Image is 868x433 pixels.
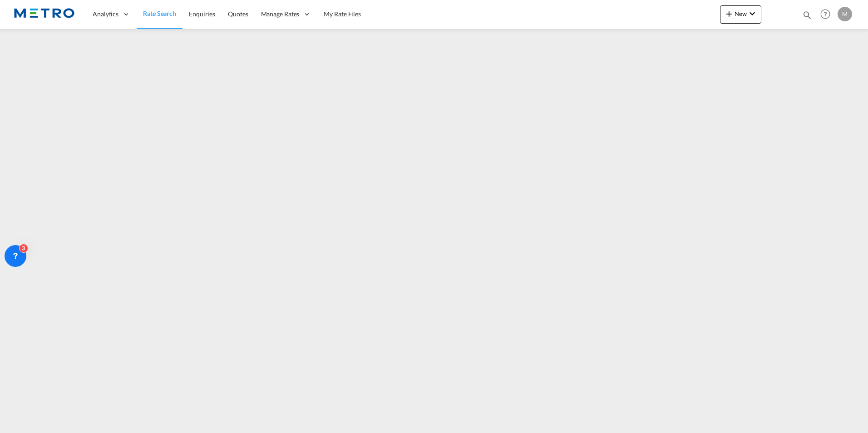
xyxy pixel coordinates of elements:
span: Quotes [228,10,248,18]
div: M [838,7,852,21]
img: 25181f208a6c11efa6aa1bf80d4cef53.png [14,4,75,25]
span: My Rate Files [324,10,361,18]
div: icon-magnify [802,10,812,24]
span: Analytics [93,10,118,19]
span: Rate Search [143,10,176,17]
div: Help [818,6,838,23]
span: New [724,10,758,17]
md-icon: icon-magnify [802,10,812,20]
span: Enquiries [189,10,215,18]
span: Manage Rates [261,10,300,19]
md-icon: icon-chevron-down [747,8,758,19]
button: icon-plus 400-fgNewicon-chevron-down [720,5,761,24]
md-icon: icon-plus 400-fg [724,8,735,19]
span: Help [818,6,833,22]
